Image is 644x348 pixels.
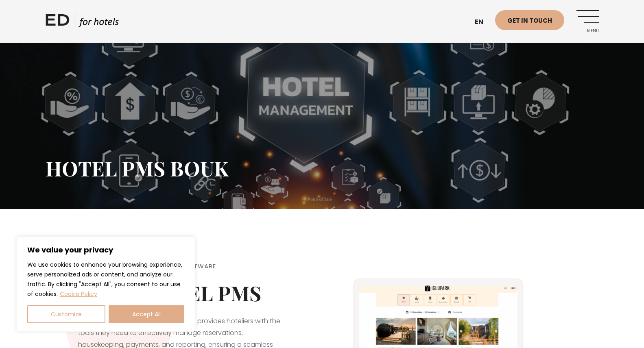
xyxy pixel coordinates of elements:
[46,12,119,33] a: ED HOTELS
[109,305,184,323] button: Accept All
[27,245,184,255] p: We value your privacy
[27,305,105,323] button: Customize
[27,260,184,299] p: We use cookies to enhance your browsing experience, serve personalized ads or content, and analyz...
[576,10,599,33] a: Menu
[495,10,564,30] a: Get in touch
[46,154,229,182] span: HOTEL PMS BOUK
[576,28,599,33] span: Menu
[471,12,495,32] a: en
[59,289,98,298] a: Cookie Policy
